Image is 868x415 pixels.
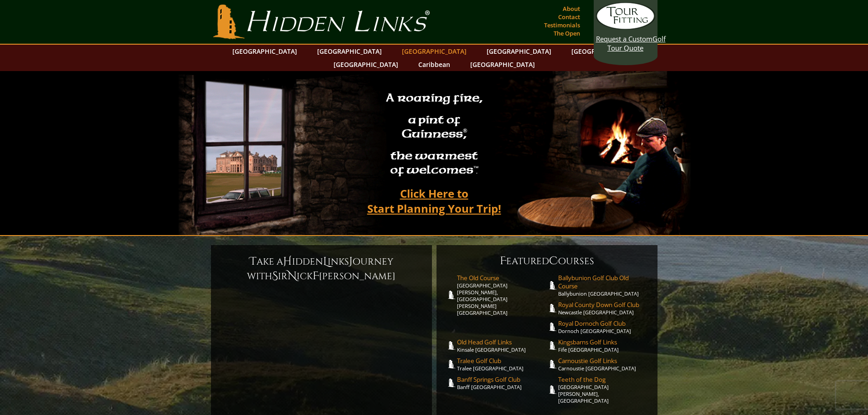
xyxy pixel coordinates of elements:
[457,274,547,316] a: The Old Course[GEOGRAPHIC_DATA][PERSON_NAME], [GEOGRAPHIC_DATA][PERSON_NAME] [GEOGRAPHIC_DATA]
[558,357,648,365] span: Carnoustie Golf Links
[457,375,547,384] span: Banff Springs Golf Club
[272,269,278,283] span: S
[558,319,648,334] a: Royal Dornoch Golf ClubDornoch [GEOGRAPHIC_DATA]
[500,254,506,268] span: F
[313,45,386,58] a: [GEOGRAPHIC_DATA]
[558,301,648,316] a: Royal County Down Golf ClubNewcastle [GEOGRAPHIC_DATA]
[482,45,556,58] a: [GEOGRAPHIC_DATA]
[250,254,257,269] span: T
[558,375,648,384] span: Teeth of the Dog
[549,254,558,268] span: C
[558,338,648,353] a: Kingsbarns Golf LinksFife [GEOGRAPHIC_DATA]
[556,10,582,23] a: Contact
[457,375,547,390] a: Banff Springs Golf ClubBanff [GEOGRAPHIC_DATA]
[446,254,648,268] h6: eatured ourses
[567,45,641,58] a: [GEOGRAPHIC_DATA]
[558,301,648,309] span: Royal County Down Golf Club
[358,183,510,219] a: Click Here toStart Planning Your Trip!
[457,357,547,372] a: Tralee Golf ClubTralee [GEOGRAPHIC_DATA]
[457,274,547,282] span: The Old Course
[596,34,652,43] span: Request a Custom
[323,254,328,269] span: L
[283,254,292,269] span: H
[558,338,648,346] span: Kingsbarns Golf Links
[558,357,648,372] a: Carnoustie Golf LinksCarnoustie [GEOGRAPHIC_DATA]
[380,87,488,183] h2: A roaring fire, a pint of Guinness , the warmest of welcomes™.
[558,375,648,404] a: Teeth of the Dog[GEOGRAPHIC_DATA][PERSON_NAME], [GEOGRAPHIC_DATA]
[329,58,403,71] a: [GEOGRAPHIC_DATA]
[288,269,297,283] span: N
[457,338,547,353] a: Old Head Golf LinksKinsale [GEOGRAPHIC_DATA]
[349,254,353,269] span: J
[560,2,582,15] a: About
[457,357,547,365] span: Tralee Golf Club
[313,269,319,283] span: F
[551,27,582,40] a: The Open
[457,338,547,346] span: Old Head Golf Links
[558,319,648,328] span: Royal Dornoch Golf Club
[228,45,302,58] a: [GEOGRAPHIC_DATA]
[558,274,648,290] span: Ballybunion Golf Club Old Course
[558,274,648,297] a: Ballybunion Golf Club Old CourseBallybunion [GEOGRAPHIC_DATA]
[397,45,471,58] a: [GEOGRAPHIC_DATA]
[414,58,455,71] a: Caribbean
[542,19,582,31] a: Testimonials
[466,58,539,71] a: [GEOGRAPHIC_DATA]
[596,2,655,52] a: Request a CustomGolf Tour Quote
[220,254,423,283] h6: ake a idden inks ourney with ir ick [PERSON_NAME]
